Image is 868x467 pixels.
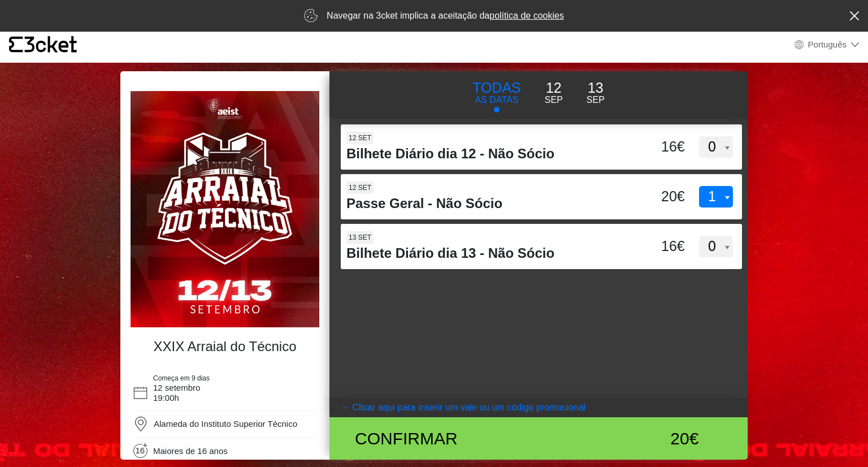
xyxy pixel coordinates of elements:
span: 12 set [346,181,374,194]
p: Navegar na 3cket implica a aceitação da [327,9,564,23]
p: TODAS [472,77,521,99]
span: Alameda do Instituto Superior Técnico [154,419,297,429]
button: 12 Sep [533,77,575,107]
coupontext: Clicar aqui para inserir um vale ou um código promocional [352,403,585,412]
p: 13 [587,77,605,99]
span: 13 set [346,231,374,244]
span: 12 set [346,132,374,144]
select: 12 set Passe Geral - Não Sócio 20€ [699,186,733,207]
div: 20€ [631,186,688,207]
button: 13 Sep [575,77,617,107]
p: Sep [587,93,605,107]
div: 16€ [631,236,688,257]
h4: Bilhete Diário dia 12 - Não Sócio [346,146,631,162]
img: e49d6b16d0b2489fbe161f82f243c176.webp [131,91,319,327]
span: Maiores de 16 anos [153,446,228,456]
span: 16 [136,446,149,459]
h4: Passe Geral - Não Sócio [346,196,631,212]
button: TODAS AS DATAS [461,77,533,113]
g: {' '} [9,37,23,53]
p: Sep [545,93,563,107]
button: → Clicar aqui para inserir um vale ou um código promocional [329,398,748,417]
button: Confirmar 20€ [329,417,748,460]
div: 16€ [631,136,688,158]
a: política de cookies [489,11,564,20]
span: Começa em 9 dias [153,374,210,382]
span: 12 setembro 19:00h [153,383,200,403]
div: Confirmar [346,426,602,451]
p: AS DATAS [472,93,521,107]
h4: Bilhete Diário dia 13 - Não Sócio [346,245,631,262]
arrow: → [341,401,350,414]
div: 20€ [602,426,698,451]
select: 13 set Bilhete Diário dia 13 - Não Sócio 16€ [699,236,733,257]
h4: XXIX Arraial do Técnico [136,339,314,355]
span: + [142,442,148,448]
select: 12 set Bilhete Diário dia 12 - Não Sócio 16€ [699,136,733,158]
p: 12 [545,77,563,99]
